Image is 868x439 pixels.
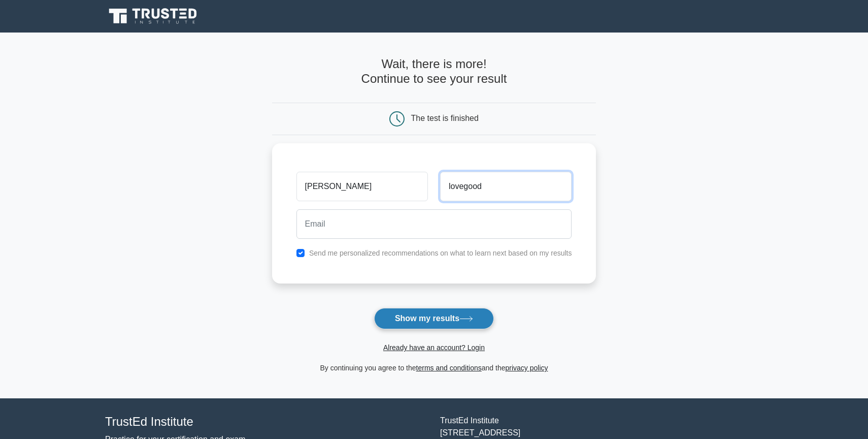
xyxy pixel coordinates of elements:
div: The test is finished [411,114,479,122]
keeper-lock: Open Keeper Popup [551,180,563,193]
h4: TrustEd Institute [105,415,428,429]
button: Show my results [374,308,494,329]
a: privacy policy [506,364,548,372]
a: Already have an account? Login [383,343,485,352]
div: By continuing you agree to the and the [266,362,603,374]
h4: Wait, there is more! Continue to see your result [272,57,596,86]
a: terms and conditions [416,364,482,372]
input: Last name [440,172,572,201]
label: Send me personalized recommendations on what to learn next based on my results [309,249,572,257]
input: First name [296,172,428,201]
input: Email [296,209,572,239]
